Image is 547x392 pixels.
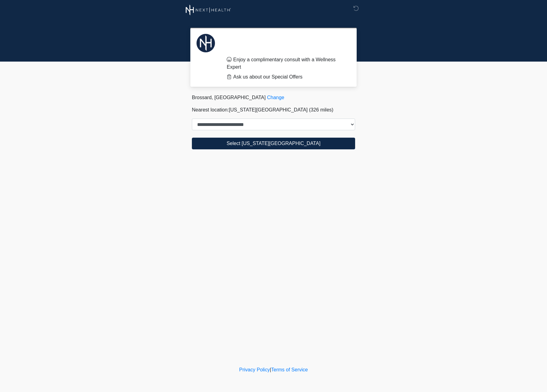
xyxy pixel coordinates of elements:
[227,56,346,71] li: Enjoy a complimentary consult with a Wellness Expert
[309,107,333,112] span: (326 miles)
[197,34,215,52] img: Agent Avatar
[227,73,346,81] li: Ask us about our Special Offers
[271,367,308,372] a: Terms of Service
[192,106,355,114] p: Nearest location:
[186,5,231,15] img: Next Health Wellness Logo
[192,95,265,100] span: Brossard, [GEOGRAPHIC_DATA]
[267,95,284,100] a: Change
[192,138,355,149] button: Select [US_STATE][GEOGRAPHIC_DATA]
[229,107,308,112] span: [US_STATE][GEOGRAPHIC_DATA]
[270,367,271,372] a: |
[239,367,270,372] a: Privacy Policy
